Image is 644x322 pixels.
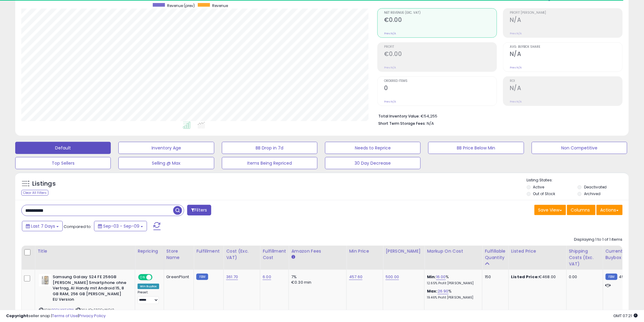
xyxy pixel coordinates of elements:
small: Prev: N/A [384,66,396,69]
label: Out of Stock [533,191,555,196]
div: Win BuyBox [138,284,159,289]
b: Max: [427,288,438,294]
th: The percentage added to the cost of goods (COGS) that forms the calculator for Min & Max prices. [425,246,482,270]
a: 361.70 [226,274,238,280]
div: Listed Price [511,248,564,254]
button: Selling @ Max [118,157,214,169]
div: Title [37,248,132,254]
div: Displaying 1 to 1 of 1 items [574,237,623,243]
label: Deactivated [584,184,607,190]
span: Ordered Items [384,79,497,83]
span: N/A [427,121,434,126]
span: Sep-03 - Sep-09 [103,223,139,229]
span: 459.99 [619,274,633,280]
span: ROI [510,79,622,83]
a: Privacy Policy [79,313,106,319]
small: Prev: N/A [384,100,396,103]
div: Amazon Fees [291,248,344,254]
div: % [427,289,478,300]
b: Listed Price: [511,274,539,280]
button: Actions [597,205,623,215]
button: Sep-03 - Sep-09 [94,221,147,231]
a: 6.00 [263,274,271,280]
small: Prev: N/A [510,66,522,69]
span: Revenue [212,3,228,8]
h2: N/A [510,85,622,93]
p: 19.46% Profit [PERSON_NAME] [427,296,478,300]
div: seller snap | | [6,313,106,319]
div: GreenPlant [166,274,189,280]
button: BB Drop in 7d [222,142,317,154]
img: 31BV-W47qHL._SL40_.jpg [39,274,51,286]
div: Preset: [138,290,159,304]
div: 7% [291,274,342,280]
label: Archived [584,191,600,196]
span: Profit [PERSON_NAME] [510,11,622,15]
div: 0.00 [569,274,598,280]
span: ON [139,275,146,280]
h2: €0.00 [384,51,497,59]
div: Cost (Exc. VAT) [226,248,257,261]
small: Prev: N/A [384,32,396,35]
div: % [427,274,478,285]
span: Revenue (prev) [167,3,195,8]
span: Compared to: [64,224,92,229]
h2: N/A [510,51,622,59]
div: €468.00 [511,274,562,280]
h5: Listings [32,180,56,188]
div: €0.30 min [291,280,342,285]
div: [PERSON_NAME] [386,248,422,254]
button: Needs to Reprice [325,142,421,154]
div: Min Price [349,248,380,254]
a: 26.90 [438,288,449,294]
button: Top Sellers [15,157,111,169]
div: 150 [485,274,504,280]
div: Store Name [166,248,191,261]
button: Default [15,142,111,154]
div: Clear All Filters [21,190,48,196]
div: Fulfillment [196,248,221,254]
div: Fulfillable Quantity [485,248,506,261]
div: Shipping Costs (Exc. VAT) [569,248,600,267]
a: 457.60 [349,274,362,280]
label: Active [533,184,544,190]
span: Profit [384,45,497,49]
button: BB Price Below Min [428,142,524,154]
a: Terms of Use [52,313,78,319]
p: Listing States: [527,177,629,183]
span: OFF [152,275,161,280]
small: Amazon Fees. [291,254,295,260]
span: | SKU: IQ-ESCG-WQJ2 [75,307,114,312]
span: Net Revenue (Exc. VAT) [384,11,497,15]
h2: €0.00 [384,16,497,25]
b: Min: [427,274,436,280]
strong: Copyright [6,313,28,319]
small: Prev: N/A [510,32,522,35]
button: Columns [567,205,596,215]
span: Columns [571,207,590,213]
small: FBM [196,274,208,280]
button: Items Being Repriced [222,157,317,169]
button: Filters [187,205,211,215]
b: Total Inventory Value: [378,114,420,119]
a: 500.00 [386,274,399,280]
b: Samsung Galaxy S24 FE 256GB [PERSON_NAME] Smartphone ohne Vertrag, AI Handy mit Android 15, 8 GB ... [53,274,127,304]
div: Markup on Cost [427,248,480,254]
h2: 0 [384,85,497,93]
div: Fulfillment Cost [263,248,286,261]
b: Short Term Storage Fees: [378,121,426,126]
div: Repricing [138,248,161,254]
li: €54,255 [378,112,618,119]
small: Prev: N/A [510,100,522,103]
a: 16.00 [436,274,446,280]
button: 30 Day Decrease [325,157,421,169]
button: Last 7 Days [22,221,63,231]
span: Last 7 Days [31,223,55,229]
div: Current Buybox Price [606,248,637,261]
button: Non Competitive [532,142,627,154]
button: Save View [534,205,566,215]
a: B0DHKKSYPW [51,307,74,313]
p: 12.65% Profit [PERSON_NAME] [427,281,478,285]
span: Avg. Buybox Share [510,45,622,49]
h2: N/A [510,16,622,25]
